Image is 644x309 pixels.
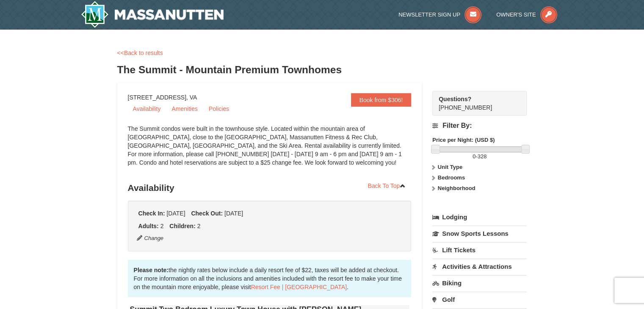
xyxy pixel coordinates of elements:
[398,11,460,18] span: Newsletter Sign Up
[439,95,511,111] span: [PHONE_NUMBER]
[362,179,412,192] a: Back To Top
[81,1,224,28] a: Massanutten Resort
[438,164,462,170] strong: Unit Type
[438,185,475,191] strong: Neighborhood
[136,234,164,243] button: Change
[432,122,527,130] h4: Filter By:
[351,93,412,107] a: Book from $306!
[160,223,164,229] span: 2
[128,124,412,175] div: The Summit condos were built in the townhouse style. Located within the mountain area of [GEOGRAP...
[128,102,166,115] a: Availability
[432,275,527,291] a: Biking
[251,284,347,290] a: Resort Fee | [GEOGRAPHIC_DATA]
[439,96,471,102] strong: Questions?
[81,1,224,28] img: Massanutten Resort Logo
[138,210,165,217] strong: Check In:
[473,153,475,160] span: 0
[117,50,163,56] a: <<Back to results
[224,210,243,217] span: [DATE]
[478,153,487,160] span: 328
[432,259,527,274] a: Activities & Attractions
[134,267,169,273] strong: Please note:
[117,61,527,78] h3: The Summit - Mountain Premium Townhomes
[432,210,527,225] a: Lodging
[432,226,527,241] a: Snow Sports Lessons
[432,152,527,161] label: -
[438,174,465,181] strong: Bedrooms
[128,260,412,297] div: the nightly rates below include a daily resort fee of $22, taxes will be added at checkout. For m...
[432,292,527,307] a: Golf
[496,11,557,18] a: Owner's Site
[166,210,185,217] span: [DATE]
[432,137,495,143] strong: Price per Night: (USD $)
[398,11,481,18] a: Newsletter Sign Up
[128,179,412,196] h3: Availability
[169,223,195,229] strong: Children:
[166,102,202,115] a: Amenities
[197,223,201,229] span: 2
[204,102,234,115] a: Policies
[191,210,223,217] strong: Check Out:
[138,223,159,229] strong: Adults:
[432,242,527,258] a: Lift Tickets
[496,11,536,18] span: Owner's Site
